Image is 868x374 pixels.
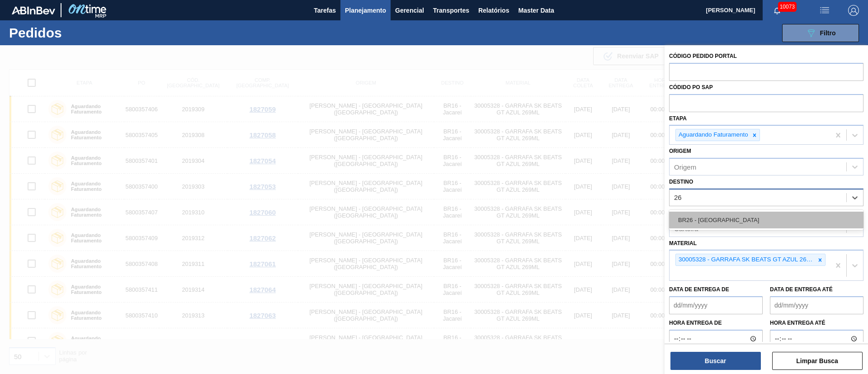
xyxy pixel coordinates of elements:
button: Notificações [763,4,792,17]
label: Código Pedido Portal [669,53,737,59]
span: Gerencial [395,5,424,16]
span: Filtro [820,29,836,37]
span: Tarefas [314,5,336,16]
span: 10073 [778,2,797,12]
label: Destino [669,179,693,185]
div: Origem [674,163,696,171]
input: dd/mm/yyyy [770,296,863,314]
div: BR26 - [GEOGRAPHIC_DATA] [669,212,863,228]
span: Relatórios [478,5,509,16]
label: Data de Entrega de [669,286,729,293]
div: 30005328 - GARRAFA SK BEATS GT AZUL 269ML [676,254,815,265]
label: Códido PO SAP [669,84,713,90]
span: Master Data [518,5,554,16]
img: userActions [819,5,830,16]
label: Origem [669,148,691,154]
label: Hora entrega até [770,317,863,330]
span: Transportes [433,5,469,16]
label: Material [669,240,697,246]
img: TNhmsLtSVTkK8tSr43FrP2fwEKptu5GPRR3wAAAABJRU5ErkJggg== [12,6,55,14]
label: Carteira [669,209,697,216]
label: Data de Entrega até [770,286,833,293]
label: Hora entrega de [669,317,763,330]
label: Etapa [669,115,687,122]
h1: Pedidos [9,28,144,38]
img: Logout [848,5,859,16]
button: Filtro [782,24,859,42]
input: dd/mm/yyyy [669,296,763,314]
div: Aguardando Faturamento [676,129,750,141]
span: Planejamento [345,5,386,16]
